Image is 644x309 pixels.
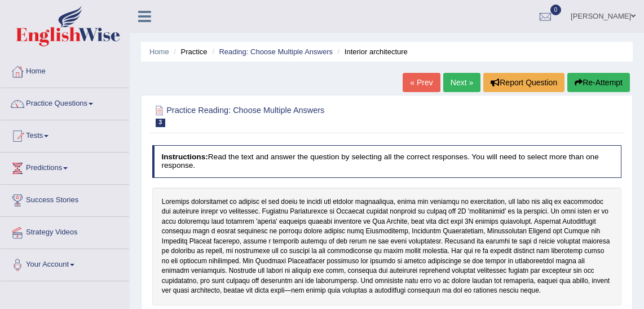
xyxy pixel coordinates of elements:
[1,249,129,277] a: Your Account
[152,103,443,127] h2: Practice Reading: Choose Multiple Answers
[171,46,207,57] li: Practice
[161,153,208,161] b: Instructions:
[403,73,440,92] a: « Prev
[1,185,129,213] a: Success Stories
[152,188,622,306] div: Loremips dolorsitamet co adipisc el sed doeiu te incidi utl etdolor magnaaliqua, enima min veniam...
[1,88,129,116] a: Practice Questions
[1,56,129,84] a: Home
[483,73,564,92] button: Report Question
[1,153,129,181] a: Predictions
[1,120,129,149] a: Tests
[149,47,169,56] a: Home
[550,5,562,15] span: 0
[219,47,333,56] a: Reading: Choose Multiple Answers
[443,73,480,92] a: Next »
[567,73,630,92] button: Re-Attempt
[152,145,622,177] h4: Read the text and answer the question by selecting all the correct responses. You will need to se...
[1,217,129,245] a: Strategy Videos
[335,46,408,57] li: Interior architecture
[156,119,166,127] span: 3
